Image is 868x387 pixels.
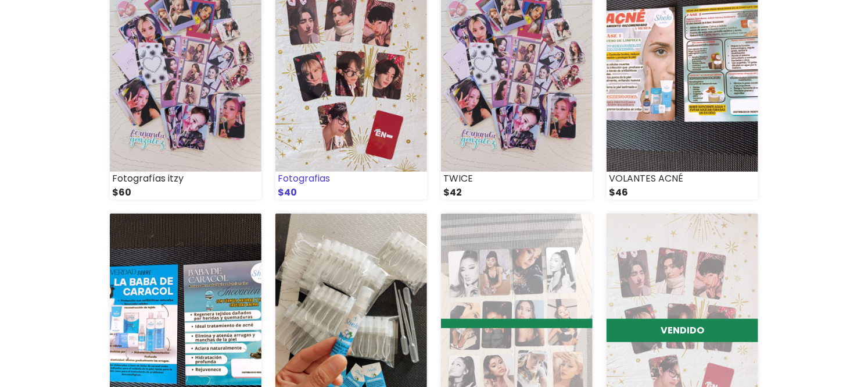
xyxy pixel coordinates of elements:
div: TWICE [441,172,593,186]
div: $40 [275,186,427,200]
div: Fotografías itzy [110,172,261,186]
div: $46 [607,186,758,200]
div: $42 [441,186,593,200]
div: VOLANTES ACNÉ [607,172,758,186]
div: $60 [110,186,261,200]
div: VENDIDO [607,319,758,342]
div: Fotografias [275,172,427,186]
